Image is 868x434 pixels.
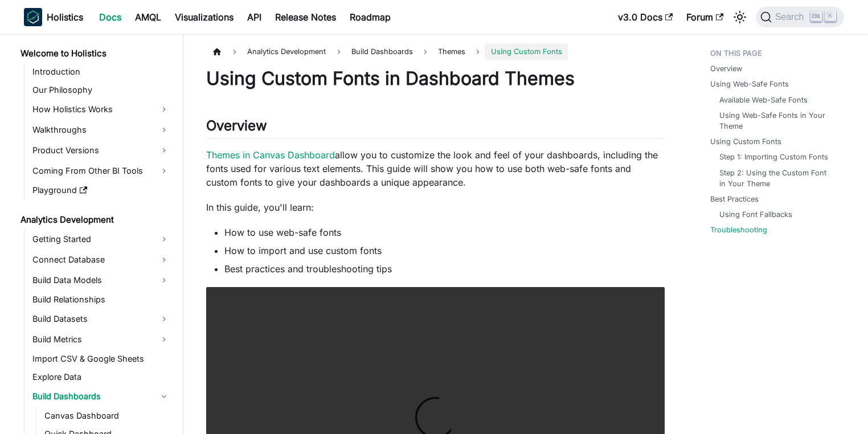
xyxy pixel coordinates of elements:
a: HolisticsHolistics [24,8,83,26]
p: allow you to customize the look and feel of your dashboards, including the fonts used for various... [206,148,665,189]
a: Build Dashboards [29,387,173,406]
span: Using Custom Fonts [485,43,567,60]
a: Our Philosophy [29,82,173,98]
a: Using Font Fallbacks [719,209,792,220]
a: Coming From Other BI Tools [29,162,173,180]
a: Explore Data [29,369,173,385]
button: Switch between dark and light mode (currently light mode) [731,8,749,26]
a: How Holistics Works [29,100,173,118]
nav: Breadcrumbs [206,43,665,60]
a: Welcome to Holistics [17,46,173,62]
a: Analytics Development [17,212,173,228]
a: Canvas Dashboard [41,408,173,424]
a: v3.0 Docs [611,8,679,26]
a: Forum [679,8,730,26]
a: Home page [206,43,228,60]
a: Connect Database [29,251,173,269]
nav: Docs sidebar [13,34,183,434]
a: Product Versions [29,141,173,159]
a: Using Web-Safe Fonts [710,79,789,89]
a: Build Relationships [29,292,173,308]
b: Holistics [47,10,83,24]
a: Release Notes [268,8,343,26]
a: Visualizations [168,8,240,26]
a: Troubleshooting [710,224,767,235]
span: Themes [432,43,471,60]
button: Search (Ctrl+K) [756,7,844,27]
h2: Overview [206,117,665,139]
a: Best Practices [710,194,759,204]
img: Holistics [24,8,42,26]
a: Playground [29,182,173,198]
a: Walkthroughs [29,121,173,139]
a: Roadmap [343,8,398,26]
a: Overview [710,63,742,74]
a: Available Web-Safe Fonts [719,95,808,105]
a: AMQL [128,8,168,26]
a: Using Web-Safe Fonts in Your Theme [719,110,833,132]
a: Build Data Models [29,271,173,289]
li: Best practices and troubleshooting tips [224,262,665,276]
a: Using Custom Fonts [710,136,781,147]
li: How to import and use custom fonts [224,244,665,257]
span: Build Dashboards [346,43,419,60]
a: Step 1: Importing Custom Fonts [719,152,828,162]
a: Build Datasets [29,310,173,328]
a: Build Metrics [29,330,173,349]
a: Step 2: Using the Custom Font in Your Theme [719,167,833,189]
kbd: K [825,11,836,22]
a: API [240,8,268,26]
a: Import CSV & Google Sheets [29,351,173,367]
span: Analytics Development [241,43,331,60]
a: Getting Started [29,230,173,248]
p: In this guide, you'll learn: [206,200,665,214]
a: Themes in Canvas Dashboard [206,149,335,161]
li: How to use web-safe fonts [224,226,665,239]
h1: Using Custom Fonts in Dashboard Themes [206,67,665,90]
a: Introduction [29,64,173,80]
a: Docs [92,8,128,26]
span: Search [772,12,811,22]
